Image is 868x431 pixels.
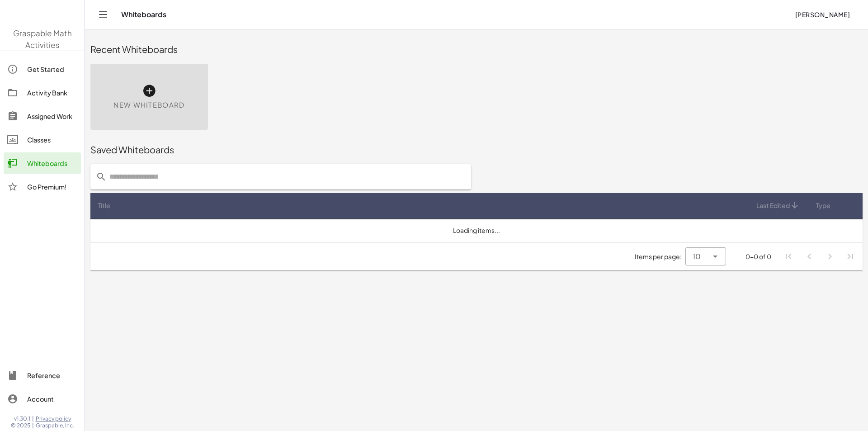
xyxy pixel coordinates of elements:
[32,422,34,429] span: |
[4,82,81,104] a: Activity Bank
[36,415,74,422] a: Privacy policy
[4,129,81,151] a: Classes
[36,422,74,429] span: Graspable, Inc.
[27,134,77,145] div: Classes
[90,219,863,242] td: Loading items...
[13,28,72,50] span: Graspable Math Activities
[113,100,184,110] span: New Whiteboard
[788,6,857,23] button: [PERSON_NAME]
[90,43,863,56] div: Recent Whiteboards
[14,415,30,422] span: v1.30.1
[27,158,77,169] div: Whiteboards
[96,7,110,22] button: Toggle navigation
[4,152,81,174] a: Whiteboards
[816,201,830,210] span: Type
[98,201,110,210] span: Title
[795,10,850,19] span: [PERSON_NAME]
[4,365,81,386] a: Reference
[27,87,77,98] div: Activity Bank
[32,415,34,422] span: |
[27,64,77,75] div: Get Started
[4,105,81,127] a: Assigned Work
[635,252,685,261] span: Items per page:
[693,251,701,262] span: 10
[11,422,30,429] span: © 2025
[4,388,81,410] a: Account
[90,143,863,156] div: Saved Whiteboards
[27,111,77,122] div: Assigned Work
[96,171,107,182] i: prepended action
[745,252,771,261] div: 0-0 of 0
[756,201,790,210] span: Last Edited
[27,370,77,381] div: Reference
[27,393,77,404] div: Account
[4,58,81,80] a: Get Started
[778,246,861,267] nav: Pagination Navigation
[27,181,77,192] div: Go Premium!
